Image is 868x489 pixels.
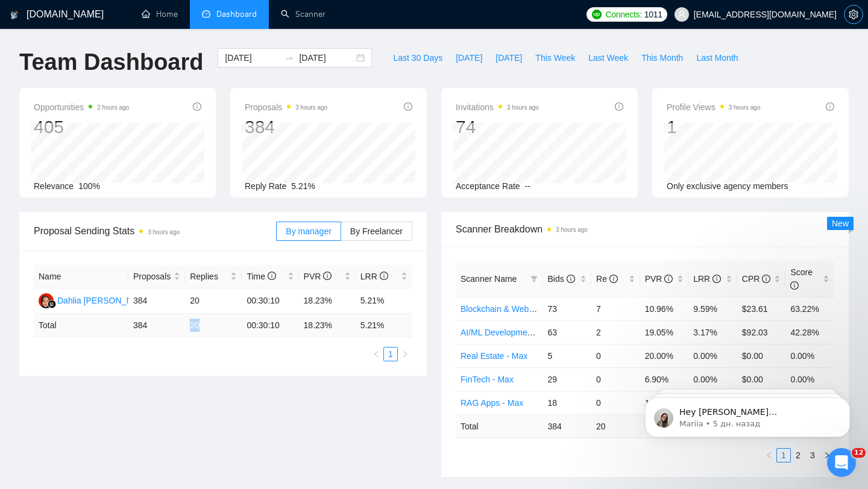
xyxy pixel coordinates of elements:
span: Only exclusive agency members [667,181,788,191]
li: Next Page [398,347,412,361]
button: This Month [635,48,690,67]
span: Scanner Breakdown [456,222,834,237]
time: 2 hours ago [97,104,129,111]
span: Replies [190,270,228,283]
span: PVR [304,272,332,281]
span: -- [525,181,530,191]
span: Scanner Name [461,274,517,284]
span: dashboard [202,10,210,18]
span: New [832,219,849,228]
span: to [285,53,294,63]
td: 2 [591,320,640,344]
td: 73 [542,297,591,320]
h1: Team Dashboard [19,48,203,76]
td: 0.00% [688,344,737,367]
td: 7 [591,297,640,320]
div: 74 [456,116,539,139]
a: 1 [384,347,397,361]
td: 384 [128,314,185,337]
span: setting [844,10,863,19]
span: Re [596,274,618,284]
span: 1011 [644,8,662,21]
time: 3 hours ago [295,104,327,111]
td: 00:30:10 [242,288,298,314]
span: info-circle [826,102,834,111]
img: upwork-logo.png [592,10,602,19]
td: 20.00% [640,344,689,367]
td: 63 [542,320,591,344]
th: Proposals [128,265,185,288]
span: Last Week [588,51,628,64]
td: 20 [185,314,242,337]
button: left [369,347,383,361]
span: This Week [535,51,575,64]
a: Blockchain & Web3 - [PERSON_NAME] [461,304,611,314]
td: 29 [542,367,591,391]
a: homeHome [142,9,178,19]
td: 3.17% [688,320,737,344]
span: LRR [360,272,388,281]
a: setting [844,10,863,19]
a: FinTech - Max [461,375,514,384]
span: swap-right [285,53,294,63]
span: info-circle [609,275,618,283]
time: 3 hours ago [507,104,539,111]
img: gigradar-bm.png [48,300,56,308]
span: info-circle [380,272,388,280]
span: Last 30 Days [393,51,442,64]
td: 0.00% [688,367,737,391]
a: searchScanner [281,9,325,19]
span: left [373,350,380,358]
span: Proposals [133,270,171,283]
span: info-circle [712,275,721,283]
td: $92.03 [737,320,786,344]
td: 18.23 % [299,314,356,337]
span: 12 [852,448,866,458]
span: info-circle [615,102,623,111]
span: filter [528,270,540,288]
button: [DATE] [489,48,529,67]
span: Invitations [456,100,539,114]
span: Reply Rate [245,181,286,191]
time: 3 hours ago [729,104,761,111]
button: This Week [529,48,582,67]
th: Replies [185,265,242,288]
span: Acceptance Rate [456,181,520,191]
span: Relevance [34,181,74,191]
td: 19.05% [640,320,689,344]
button: Last Month [690,48,744,67]
span: PVR [645,274,673,284]
input: End date [299,51,354,64]
td: 00:30:10 [242,314,298,337]
span: Proposals [245,100,327,114]
span: Opportunities [34,100,129,114]
td: $0.00 [737,344,786,367]
span: Profile Views [667,100,761,114]
td: 9.59% [688,297,737,320]
td: 0 [591,344,640,367]
td: 42.28% [785,320,834,344]
button: setting [844,5,863,24]
td: 0.00% [785,367,834,391]
td: 63.22% [785,297,834,320]
span: [DATE] [456,51,482,64]
span: LRR [693,274,721,284]
div: 384 [245,116,327,139]
span: Time [247,272,275,281]
span: Dashboard [216,9,257,19]
span: user [678,10,686,19]
td: $0.00 [737,367,786,391]
span: Bids [547,274,574,284]
div: 405 [34,116,129,139]
td: 0 [591,391,640,414]
span: info-circle [664,275,673,283]
a: DWDahlia [PERSON_NAME] [39,295,153,305]
span: 5.21% [291,181,315,191]
button: [DATE] [449,48,489,67]
span: right [401,350,409,358]
td: 384 [542,414,591,438]
td: Total [34,314,128,337]
span: info-circle [193,102,201,111]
